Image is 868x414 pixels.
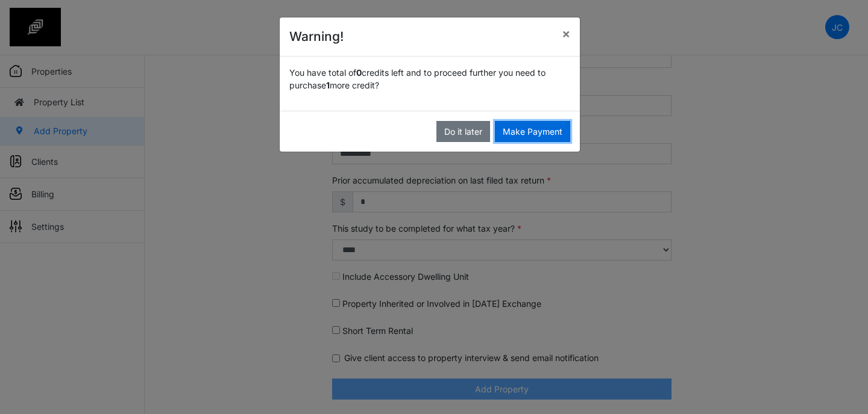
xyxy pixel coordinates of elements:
button: Close [552,17,580,49]
button: Make Payment [495,121,570,142]
span: 1 [326,80,330,90]
span: × [562,26,570,41]
span: 0 [356,67,362,78]
button: Do it later [436,121,490,142]
p: You have total of credits left and to proceed further you need to purchase more credit? [289,66,570,91]
h4: Warning! [289,27,344,46]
